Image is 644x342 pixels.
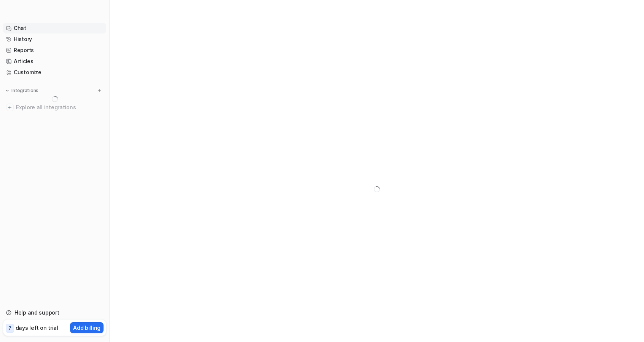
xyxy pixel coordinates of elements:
button: Add billing [70,322,104,333]
button: Integrations [3,87,41,94]
img: expand menu [5,88,10,93]
a: Explore all integrations [3,102,106,113]
a: Customize [3,67,106,78]
p: days left on trial [16,324,58,332]
p: 7 [8,325,11,332]
a: Chat [3,23,106,34]
p: Integrations [11,88,38,94]
a: Reports [3,45,106,56]
a: Help and support [3,307,106,318]
a: History [3,34,106,45]
img: menu_add.svg [97,88,102,93]
p: Add billing [73,324,100,332]
a: Articles [3,56,106,67]
img: explore all integrations [6,104,14,111]
span: Explore all integrations [16,101,103,113]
